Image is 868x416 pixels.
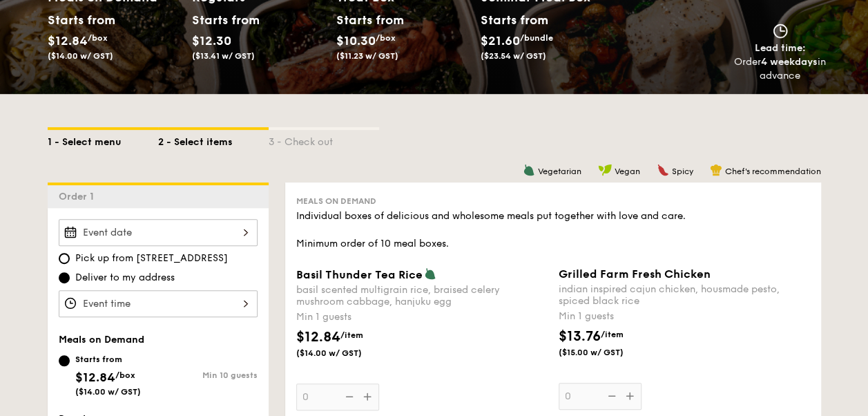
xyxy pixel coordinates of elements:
div: 2 - Select items [158,130,269,149]
span: Vegan [615,167,640,176]
span: ($11.23 w/ GST) [336,51,398,61]
img: icon-vegetarian.fe4039eb.svg [424,267,436,280]
div: Min 1 guests [296,310,548,324]
div: Starts from [336,10,398,30]
span: Spicy [672,167,693,176]
span: ($13.41 w/ GST) [192,51,255,61]
span: ($14.00 w/ GST) [296,348,390,359]
span: Meals on Demand [59,334,144,346]
input: Pick up from [STREET_ADDRESS] [59,253,70,264]
div: 3 - Check out [269,130,379,149]
strong: 4 weekdays [761,56,818,68]
div: indian inspired cajun chicken, housmade pesto, spiced black rice [559,283,810,307]
span: $21.60 [481,33,520,48]
span: Pick up from [STREET_ADDRESS] [75,252,228,265]
div: Starts from [75,354,141,365]
span: Meals on Demand [296,196,376,206]
input: Starts from$12.84/box($14.00 w/ GST)Min 10 guests [59,355,70,366]
span: $12.84 [48,33,88,48]
div: basil scented multigrain rice, braised celery mushroom cabbage, hanjuku egg [296,284,548,308]
div: Min 10 guests [158,370,258,380]
span: Chef's recommendation [725,167,821,176]
span: $12.30 [192,33,231,48]
div: Starts from [192,10,253,30]
span: $12.84 [75,370,115,385]
span: ($23.54 w/ GST) [481,51,546,61]
span: $13.76 [559,328,601,345]
div: Starts from [481,10,548,30]
span: /box [88,33,108,43]
div: Individual boxes of delicious and wholesome meals put together with love and care. Minimum order ... [296,209,810,251]
span: Basil Thunder Tea Rice [296,268,423,281]
img: icon-chef-hat.a58ddaea.svg [710,164,722,176]
input: Event time [59,290,258,317]
div: Order in advance [734,55,827,83]
input: Event date [59,219,258,246]
img: icon-clock.2db775ea.svg [770,23,791,39]
span: Grilled Farm Fresh Chicken [559,267,711,281]
span: Lead time: [755,42,806,54]
input: Deliver to my address [59,272,70,283]
div: Min 1 guests [559,310,810,323]
span: /box [115,370,135,380]
span: /item [340,330,363,340]
span: /box [376,33,396,43]
span: /bundle [520,33,553,43]
span: ($15.00 w/ GST) [559,347,653,358]
span: Deliver to my address [75,271,175,285]
img: icon-vegan.f8ff3823.svg [598,164,612,176]
span: $12.84 [296,329,340,346]
span: ($14.00 w/ GST) [75,387,141,397]
span: ($14.00 w/ GST) [48,51,113,61]
span: Order 1 [59,191,99,202]
span: Vegetarian [538,167,581,176]
span: $10.30 [336,33,376,48]
div: 1 - Select menu [48,130,158,149]
img: icon-vegetarian.fe4039eb.svg [523,164,535,176]
img: icon-spicy.37a8142b.svg [657,164,669,176]
div: Starts from [48,10,109,30]
span: /item [601,330,624,339]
